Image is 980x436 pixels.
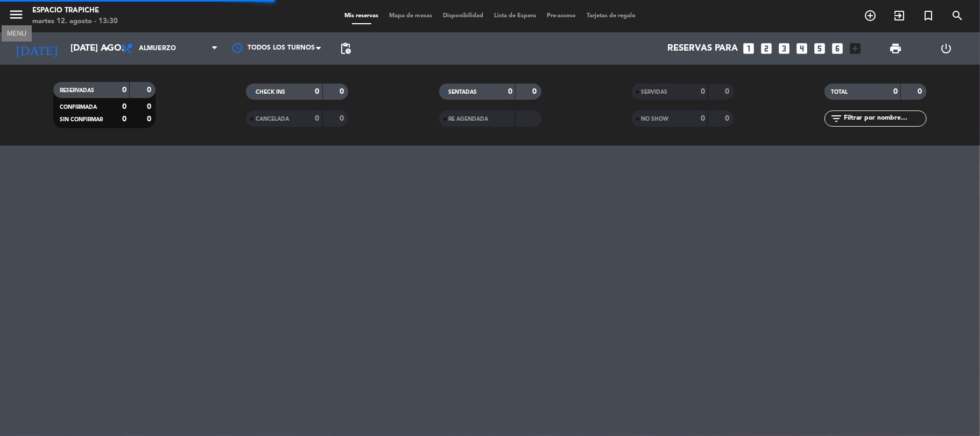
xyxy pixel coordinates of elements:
span: Lista de Espera [489,13,541,19]
i: arrow_drop_down [100,42,113,55]
i: looks_3 [778,41,792,56]
span: Mis reservas [339,13,384,19]
strong: 0 [701,88,705,95]
span: RESERVADAS [60,88,94,93]
i: looks_two [760,41,774,56]
span: Mapa de mesas [384,13,438,19]
strong: 0 [315,88,320,95]
span: Tarjetas de regalo [581,13,641,19]
strong: 0 [147,86,153,94]
i: looks_one [742,41,756,56]
strong: 0 [532,88,539,95]
div: martes 12. agosto - 13:30 [32,16,118,27]
strong: 0 [508,88,512,95]
strong: 0 [122,86,126,94]
span: TOTAL [831,89,848,95]
i: power_settings_new [940,42,953,55]
i: add_box [849,41,863,56]
strong: 0 [725,88,731,95]
span: Pre-acceso [541,13,581,19]
button: menu [8,6,24,26]
i: exit_to_app [893,9,906,22]
span: Disponibilidad [438,13,489,19]
span: SERVIDAS [641,89,668,95]
span: RE AGENDADA [449,116,489,122]
span: Almuerzo [139,45,176,52]
span: print [889,42,902,55]
input: Filtrar por nombre... [843,113,926,124]
strong: 0 [340,115,346,122]
strong: 0 [701,115,705,122]
span: SIN CONFIRMAR [60,117,103,122]
i: search [951,9,964,22]
i: looks_5 [813,41,827,56]
i: menu [8,6,24,23]
strong: 0 [893,88,898,95]
strong: 0 [340,88,346,95]
i: looks_4 [795,41,809,56]
span: pending_actions [339,42,352,55]
div: MENU [2,28,32,38]
span: NO SHOW [641,116,669,122]
span: SENTADAS [449,89,477,95]
strong: 0 [147,103,153,110]
div: LOG OUT [921,32,972,65]
span: CONFIRMADA [60,105,97,110]
i: filter_list [830,112,843,125]
strong: 0 [122,103,126,110]
span: CHECK INS [256,89,285,95]
strong: 0 [122,115,126,123]
i: [DATE] [8,37,65,60]
i: looks_6 [831,41,845,56]
i: add_circle_outline [864,9,877,22]
strong: 0 [315,115,320,122]
i: turned_in_not [922,9,935,22]
strong: 0 [918,88,924,95]
strong: 0 [147,115,153,123]
strong: 0 [725,115,731,122]
div: Espacio Trapiche [32,5,118,16]
span: Reservas para [668,44,738,54]
span: CANCELADA [256,116,289,122]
